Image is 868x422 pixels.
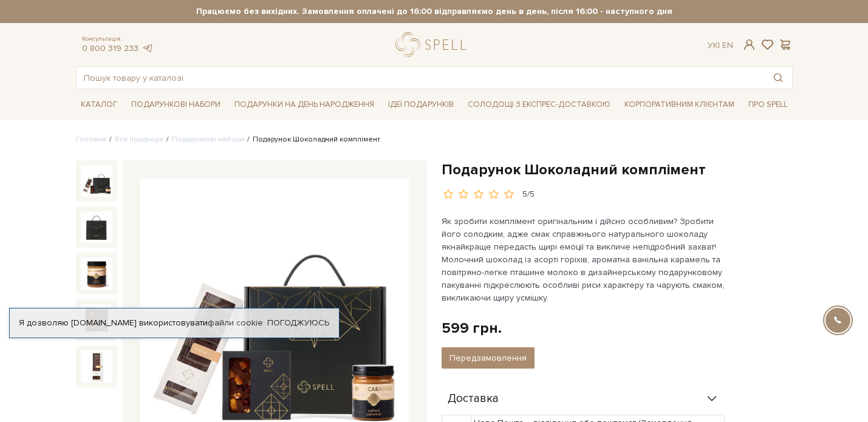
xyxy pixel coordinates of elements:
[267,318,329,328] a: Погоджуюсь
[81,165,112,197] img: Подарунок Шоколадний комплімент
[77,67,764,89] input: Пошук товару у каталозі
[115,135,163,144] a: Вся продукція
[172,135,244,144] a: Подарункові набори
[522,189,535,200] div: 5/5
[442,160,793,179] h1: Подарунок Шоколадний комплімент
[81,304,112,336] img: Подарунок Шоколадний комплімент
[76,95,122,114] a: Каталог
[82,35,154,43] span: Консультація:
[442,215,726,304] p: Як зробити комплімент оригінальним і дійсно особливим? Зробити його солодким, адже смак справжньо...
[208,318,263,328] a: файли cookie
[442,347,535,369] button: Передзамовлення
[76,6,793,17] strong: Працюємо без вихідних. Замовлення оплачені до 16:00 відправляємо день в день, після 16:00 - насту...
[76,135,106,144] a: Головна
[126,95,225,114] a: Подарункові набори
[620,95,739,114] a: Корпоративним клієнтам
[718,40,720,50] span: |
[81,257,112,289] img: Подарунок Шоколадний комплімент
[448,393,499,404] span: Доставка
[81,350,112,382] img: Подарунок Шоколадний комплімент
[230,95,379,114] a: Подарунки на День народження
[463,94,615,115] a: Солодощі з експрес-доставкою
[82,43,138,53] a: 0 800 319 233
[81,211,112,243] img: Подарунок Шоколадний комплімент
[722,40,733,50] a: En
[10,318,339,328] div: Я дозволяю [DOMAIN_NAME] використовувати
[142,43,154,53] a: telegram
[708,40,733,51] div: Ук
[395,32,471,57] a: logo
[764,67,792,89] button: Пошук товару у каталозі
[442,319,502,338] div: 599 грн.
[743,95,792,114] a: Про Spell
[383,95,459,114] a: Ідеї подарунків
[244,134,380,145] li: Подарунок Шоколадний комплімент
